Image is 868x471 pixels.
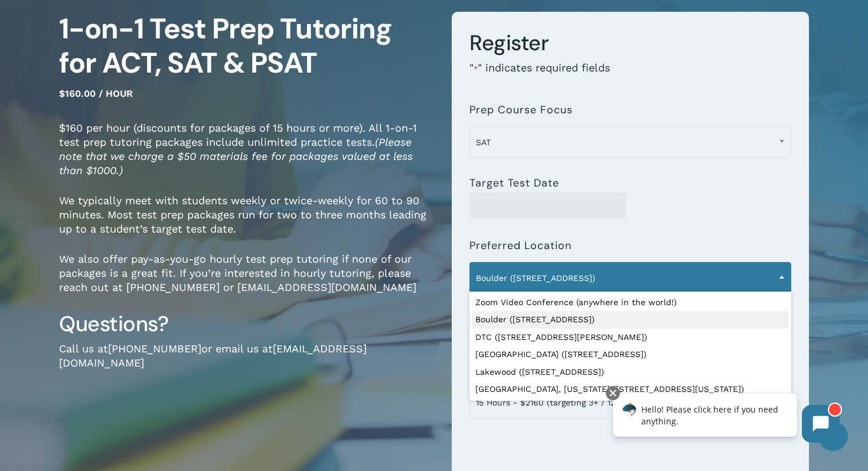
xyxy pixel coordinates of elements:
li: [GEOGRAPHIC_DATA] ([STREET_ADDRESS]) [472,346,789,364]
span: SAT [470,130,791,155]
label: Target Test Date [469,177,559,189]
label: Prep Course Focus [469,104,573,116]
li: Zoom Video Conference (anywhere in the world!) [472,294,789,312]
p: $160 per hour (discounts for packages of 15 hours or more). All 1-on-1 test prep tutoring package... [59,121,434,194]
span: Boulder (1320 Pearl St.) [470,266,791,290]
p: " " indicates required fields [469,61,791,92]
span: Boulder (1320 Pearl St.) [469,262,791,294]
label: Preferred Location [469,240,572,251]
p: We also offer pay-as-you-go hourly test prep tutoring if none of our packages is a great fit. If ... [59,252,434,310]
h3: Register [469,30,791,57]
li: Boulder ([STREET_ADDRESS]) [472,311,789,329]
li: [GEOGRAPHIC_DATA], [US_STATE] ([STREET_ADDRESS][US_STATE]) [472,381,789,398]
a: [EMAIL_ADDRESS][DOMAIN_NAME] [59,342,367,369]
h1: 1-on-1 Test Prep Tutoring for ACT, SAT & PSAT [59,12,434,80]
p: We typically meet with students weekly or twice-weekly for 60 to 90 minutes. Most test prep packa... [59,194,434,252]
iframe: Chatbot [601,384,851,454]
li: Lakewood ([STREET_ADDRESS]) [472,364,789,381]
p: Call us at or email us at [59,342,434,386]
h3: Questions? [59,310,434,338]
a: [PHONE_NUMBER] [108,342,201,355]
em: (Please note that we charge a $50 materials fee for packages valued at less than $1000.) [59,136,413,176]
span: $160.00 / hour [59,88,133,99]
span: 15 Hours - $2160 (targeting 3+ / 120+ point improvement on ACT / SAT; reg. $2400) [470,390,791,415]
span: SAT [469,126,791,158]
li: DTC ([STREET_ADDRESS][PERSON_NAME]) [472,329,789,346]
span: 15 Hours - $2160 (targeting 3+ / 120+ point improvement on ACT / SAT; reg. $2400) [469,387,791,418]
